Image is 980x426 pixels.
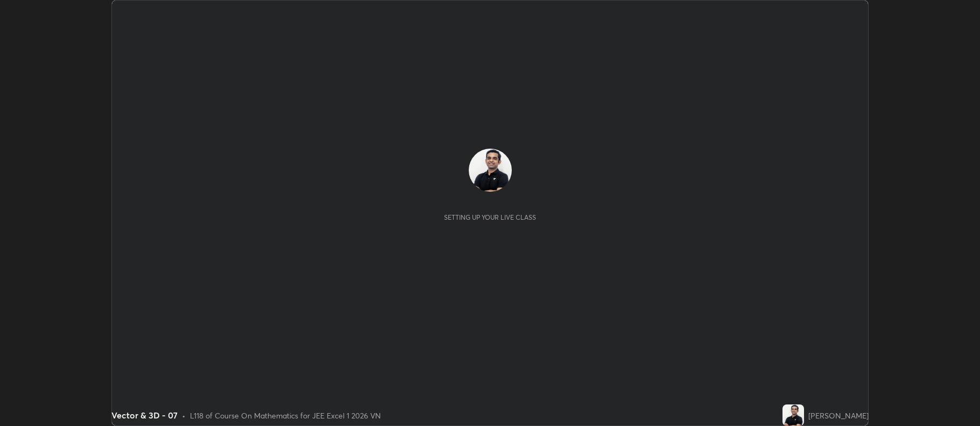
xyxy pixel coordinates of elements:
[808,410,869,421] div: [PERSON_NAME]
[190,410,381,421] div: L118 of Course On Mathematics for JEE Excel 1 2026 VN
[782,404,804,426] img: f8aae543885a491b8a905e74841c74d5.jpg
[111,409,178,422] div: Vector & 3D - 07
[182,410,186,421] div: •
[469,149,512,192] img: f8aae543885a491b8a905e74841c74d5.jpg
[444,213,536,221] div: Setting up your live class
